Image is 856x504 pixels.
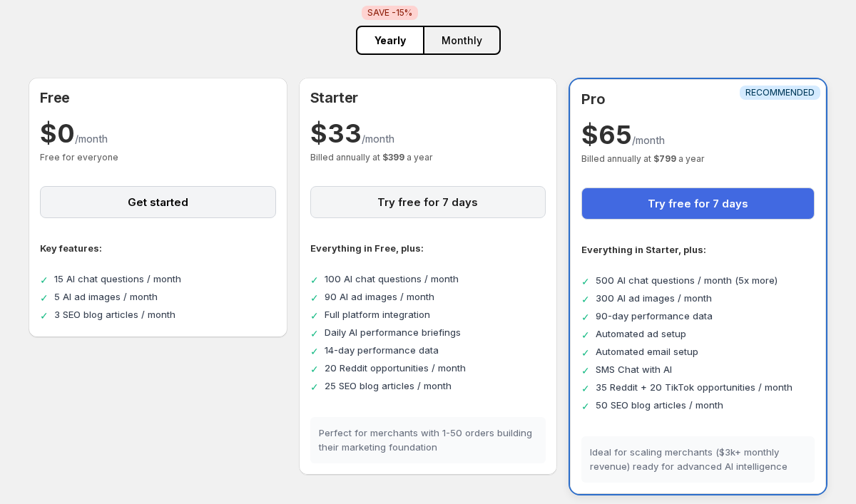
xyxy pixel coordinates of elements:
[596,398,723,413] span: 50 SEO blog articles / month
[581,327,590,342] span: ✓
[596,292,712,306] span: 300 AI ad images / month
[581,292,590,307] span: ✓
[581,436,815,483] div: Ideal for scaling merchants ($3k+ monthly revenue) ready for advanced AI intelligence
[596,327,686,341] span: Automated ad setup
[596,274,778,288] span: 500 AI chat questions / month (5x more)
[310,186,546,218] button: Try free for 7 days
[581,398,590,413] span: ✓
[40,241,276,255] p: Key features:
[40,290,49,305] span: ✓
[325,272,459,287] span: 100 AI chat questions / month
[581,91,815,108] h2: Pro
[75,133,108,145] span: /month
[632,134,665,146] span: /month
[310,272,319,287] span: ✓
[596,309,713,324] span: 90-day performance data
[310,417,546,464] div: Perfect for merchants with 1-50 orders building their marketing foundation
[596,381,793,395] span: 35 Reddit + 20 TikTok opportunities / month
[40,308,49,323] span: ✓
[310,290,319,305] span: ✓
[310,89,546,106] h2: Starter
[325,379,452,394] span: 25 SEO blog articles / month
[310,361,319,376] span: ✓
[581,153,815,165] p: Billed annually at a year
[581,381,590,396] span: ✓
[596,345,698,359] span: Automated email setup
[581,363,590,378] span: ✓
[310,379,319,394] span: ✓
[325,308,430,322] span: Full platform integration
[596,363,672,377] span: SMS Chat with AI
[362,133,394,145] span: /month
[424,26,501,55] button: Monthly
[54,290,158,304] span: 5 AI ad images / month
[581,345,590,360] span: ✓
[40,272,49,287] span: ✓
[40,186,276,218] button: Get started
[325,344,439,358] span: 14-day performance data
[581,119,632,150] span: $ 65
[54,272,181,287] span: 15 AI chat questions / month
[581,274,590,289] span: ✓
[745,87,815,98] span: RECOMMENDED
[40,118,75,149] span: $ 0
[325,290,434,304] span: 90 AI ad images / month
[54,308,175,322] span: 3 SEO blog articles / month
[581,187,815,220] button: Try free for 7 days
[310,152,546,163] p: Billed annually at a year
[40,152,276,163] p: Free for everyone
[310,344,319,359] span: ✓
[581,309,590,324] span: ✓
[40,89,276,106] h2: Free
[325,361,466,376] span: 20 Reddit opportunities / month
[325,326,461,340] span: Daily AI performance briefings
[367,7,412,19] span: SAVE -15%
[382,152,404,163] strong: $ 399
[310,308,319,323] span: ✓
[310,326,319,341] span: ✓
[653,153,676,164] strong: $ 799
[356,26,424,55] button: Yearly
[310,118,362,149] span: $ 33
[310,241,546,255] p: Everything in Free, plus:
[581,242,815,257] p: Everything in Starter, plus:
